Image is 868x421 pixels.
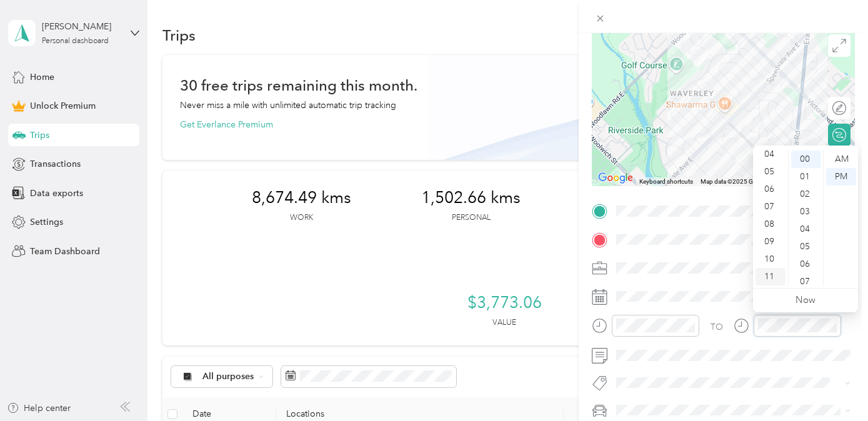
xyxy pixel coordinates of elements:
iframe: Everlance-gr Chat Button Frame [798,351,868,421]
a: Now [796,294,816,306]
div: 07 [791,273,821,290]
div: 05 [791,238,821,255]
div: 08 [756,215,786,233]
div: 06 [791,255,821,273]
div: TO [711,320,723,334]
img: Google [595,170,636,186]
div: 10 [756,250,786,268]
button: Keyboard shortcuts [639,177,693,186]
div: 04 [756,146,786,163]
div: 05 [756,163,786,181]
div: 09 [756,233,786,250]
div: 06 [756,181,786,198]
div: 11 [756,268,786,285]
a: Open this area in Google Maps (opens a new window) [595,170,636,186]
div: 07 [756,198,786,215]
div: 02 [791,186,821,203]
span: Map data ©2025 Google [701,178,769,185]
div: 01 [791,168,821,186]
div: PM [826,168,856,186]
div: 00 [791,151,821,168]
div: AM [826,151,856,168]
div: 04 [791,220,821,238]
div: 03 [791,203,821,220]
